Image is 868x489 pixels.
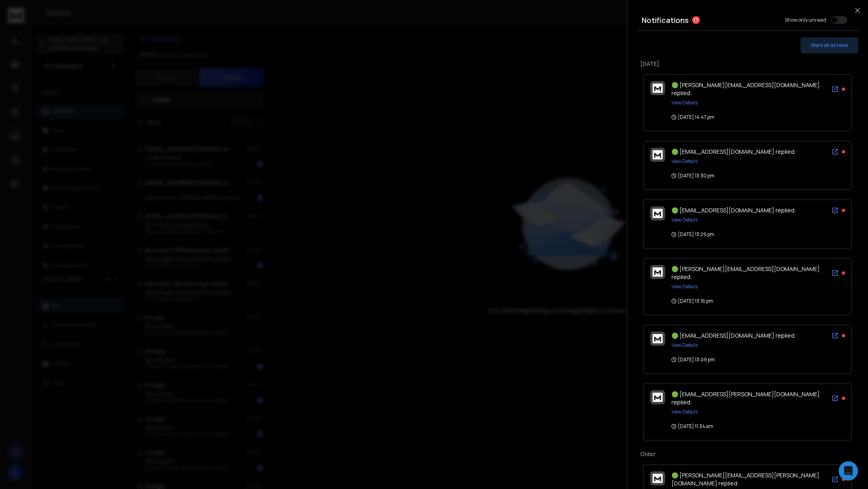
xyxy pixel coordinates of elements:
img: logo [653,84,663,93]
span: 🟢 [EMAIL_ADDRESS][DOMAIN_NAME] replied: [671,332,796,339]
button: View Details [671,158,698,165]
p: [DATE] [640,60,855,68]
span: 🟢 [PERSON_NAME][EMAIL_ADDRESS][DOMAIN_NAME] replied: [671,81,820,97]
p: Older [640,450,855,458]
img: logo [653,474,663,483]
span: 17 [692,16,700,24]
p: [DATE] 13:09 pm [671,357,715,363]
p: [DATE] 13:16 pm [671,298,713,304]
span: 🟢 [EMAIL_ADDRESS][PERSON_NAME][DOMAIN_NAME] replied: [671,390,820,406]
p: [DATE] 11:34 am [671,423,713,430]
img: logo [653,267,663,277]
span: 🟢 [PERSON_NAME][EMAIL_ADDRESS][DOMAIN_NAME] replied: [671,265,820,281]
span: 🟢 [EMAIL_ADDRESS][DOMAIN_NAME] replied: [671,148,796,155]
h3: Notifications [642,14,689,26]
button: View Details [671,342,698,348]
span: 🟢 [EMAIL_ADDRESS][DOMAIN_NAME] replied: [671,206,796,214]
button: View Details [671,283,698,290]
p: [DATE] 14:47 pm [671,114,714,120]
img: logo [653,334,663,343]
div: Open Intercom Messenger [839,461,858,481]
button: View Details [671,217,698,223]
label: Show only unread [785,17,826,23]
button: Mark all as read [800,37,858,53]
span: Mark all as read [811,42,848,49]
span: 🟢 [PERSON_NAME][EMAIL_ADDRESS][PERSON_NAME][DOMAIN_NAME] replied: [671,471,819,487]
p: [DATE] 13:29 pm [671,231,714,238]
button: View Details [671,409,698,415]
button: View Details [671,100,698,106]
img: logo [653,393,663,402]
img: logo [653,209,663,218]
p: [DATE] 13:30 pm [671,173,714,179]
img: logo [653,150,663,159]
